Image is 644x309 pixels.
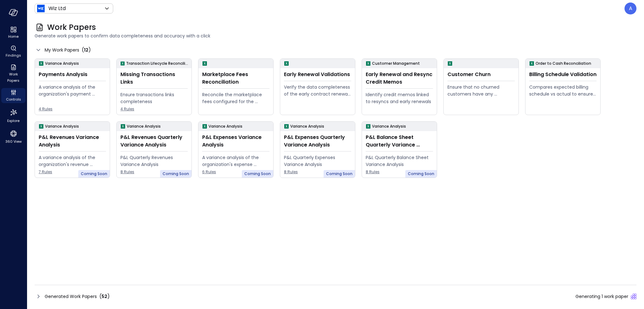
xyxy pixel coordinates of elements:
span: 7 Rules [39,169,106,175]
span: My Work Papers [45,47,79,53]
span: Coming Soon [408,171,434,177]
div: ( ) [99,293,110,300]
p: Variance Analysis [45,60,79,67]
div: P&L Quarterly Balance Sheet Variance Analysis [366,154,433,168]
div: P&L Quarterly Expenses Variance Analysis [284,154,351,168]
img: Icon [37,5,45,12]
div: P&L Balance Sheet Quarterly Variance Analysis [366,134,433,149]
div: P&L Revenues Variance Analysis [39,134,106,149]
span: Home [8,33,19,40]
div: Compares expected billing schedule vs actual to ensure timely and compliant invoicing [529,84,597,97]
div: Home [1,25,25,40]
p: Variance Analysis [127,123,161,130]
span: Findings [6,52,21,58]
div: Verify the data completeness of the early contract renewal process [284,84,351,97]
span: Controls [6,96,21,102]
span: 6 Rules [202,169,269,175]
div: Early Renewal and Resync Credit Memos [366,71,433,86]
p: Variance Analysis [208,123,242,130]
p: Variance Analysis [45,123,79,130]
div: Customer Churn [447,71,515,78]
div: A variance analysis of the organization's revenue accounts [39,154,106,168]
div: Explore [1,107,25,124]
div: Reconcile the marketplace fees configured for the Opportunity to the actual fees being paid [202,91,269,105]
div: P&L Revenues Quarterly Variance Analysis [120,134,188,149]
div: Payments Analysis [39,71,106,78]
p: Customer Management [372,60,420,67]
div: A variance analysis of the organization's payment transactions [39,84,106,97]
div: P&L Expenses Quarterly Variance Analysis [284,134,351,149]
div: Sliding puzzle loader [631,294,636,299]
span: Coming Soon [81,171,107,177]
div: ( ) [82,46,91,54]
span: 4 Rules [120,106,188,112]
div: Missing Transactions Links [120,71,188,86]
span: 8 Rules [120,169,188,175]
span: Generated Work Papers [45,293,97,300]
p: Transaction Lifecycle Reconciliation [126,60,189,67]
span: Coming Soon [326,171,353,177]
div: Abel Zhao [625,3,636,14]
p: Variance Analysis [372,123,406,130]
span: Generating 1 work paper [575,293,628,300]
div: P&L Quarterly Revenues Variance Analysis [120,154,188,168]
div: Controls [1,88,25,103]
div: Marketplace Fees Reconciliation [202,71,269,86]
span: Coming Soon [244,171,271,177]
span: 52 [102,293,107,300]
div: Work Papers [1,63,25,84]
span: 8 Rules [366,169,433,175]
span: 8 Rules [284,169,351,175]
div: Billing Schedule Validation [529,71,597,78]
div: Early Renewal Validations [284,71,351,78]
div: Ensure transactions links completeness [120,91,188,105]
span: Work Papers [47,22,96,32]
span: 4 Rules [39,106,106,112]
p: Wiz Ltd [48,5,66,12]
span: Work Papers [4,71,23,84]
p: A [629,5,632,12]
div: P&L Expenses Variance Analysis [202,134,269,149]
div: A variance analysis of the organization's expense accounts [202,154,269,168]
span: 360 View [5,138,22,145]
span: Explore [7,118,19,124]
span: Generate work papers to confirm data completeness and accuracy with a click [35,32,636,39]
span: 12 [84,47,88,53]
div: 360 View [1,128,25,145]
div: Identify credit memos linked to resyncs and early renewals [366,91,433,105]
p: Order to Cash Reconciliation [536,60,591,67]
div: Ensure that no churned customers have any remaining open invoices [447,84,515,97]
p: Variance Analysis [290,123,324,130]
div: Findings [1,44,25,59]
span: Coming Soon [163,171,189,177]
